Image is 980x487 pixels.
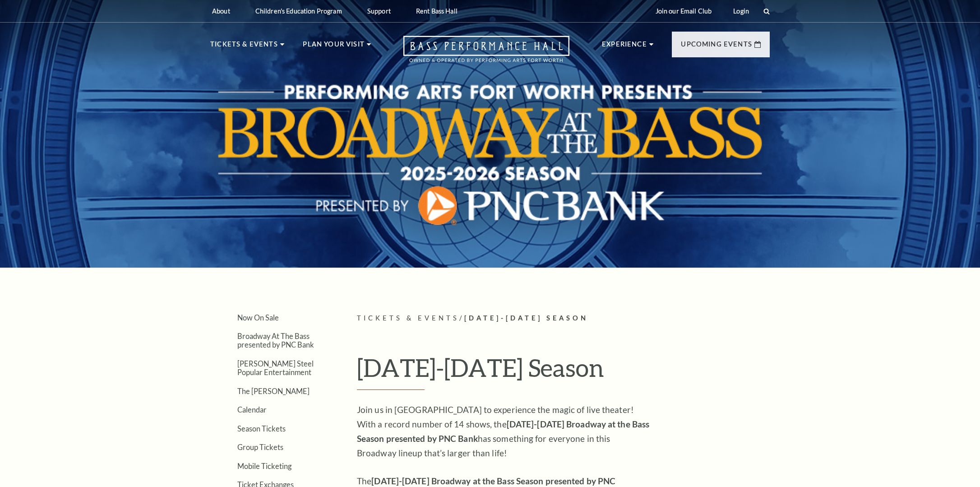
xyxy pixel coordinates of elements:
[237,332,314,349] a: Broadway At The Bass presented by PNC Bank
[212,7,230,15] p: About
[237,387,310,395] a: The [PERSON_NAME]
[602,39,647,55] p: Experience
[303,39,365,55] p: Plan Your Visit
[237,359,314,376] a: [PERSON_NAME] Steel Popular Entertainment
[464,314,588,322] span: [DATE]-[DATE] Season
[357,313,770,324] p: /
[367,7,391,15] p: Support
[237,424,286,433] a: Season Tickets
[237,405,267,414] a: Calendar
[237,313,279,322] a: Now On Sale
[255,7,342,15] p: Children's Education Program
[237,462,291,470] a: Mobile Ticketing
[416,7,458,15] p: Rent Bass Hall
[357,353,770,390] h1: [DATE]-[DATE] Season
[237,443,283,451] a: Group Tickets
[210,39,278,55] p: Tickets & Events
[357,403,650,460] p: Join us in [GEOGRAPHIC_DATA] to experience the magic of live theater! With a record number of 14 ...
[681,39,752,55] p: Upcoming Events
[357,314,459,322] span: Tickets & Events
